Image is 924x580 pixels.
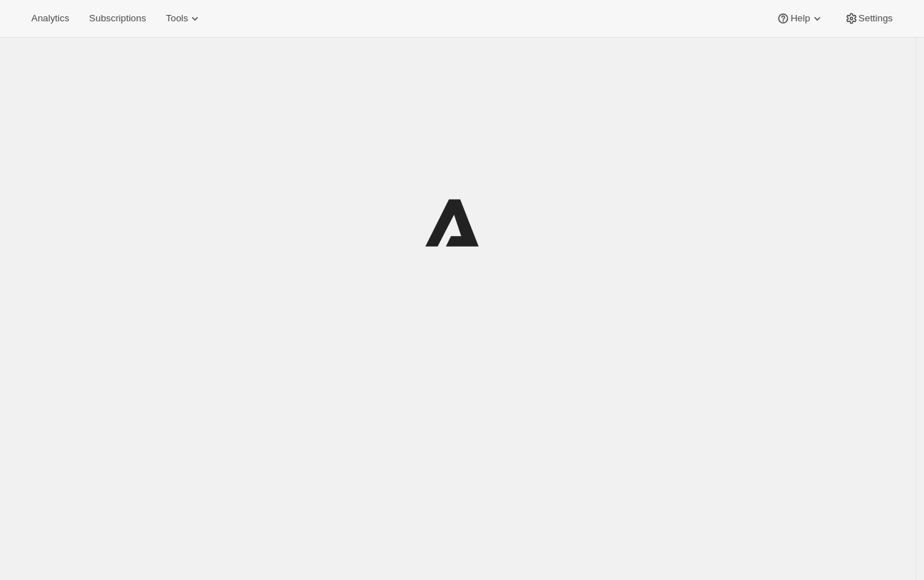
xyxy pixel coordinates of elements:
span: Analytics [31,13,69,24]
span: Help [790,13,809,24]
button: Help [768,9,832,28]
span: Tools [166,13,188,24]
button: Tools [157,9,211,28]
button: Settings [836,9,901,28]
button: Analytics [23,9,78,28]
span: Settings [859,13,893,24]
button: Subscriptions [80,9,154,28]
span: Subscriptions [89,13,146,24]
